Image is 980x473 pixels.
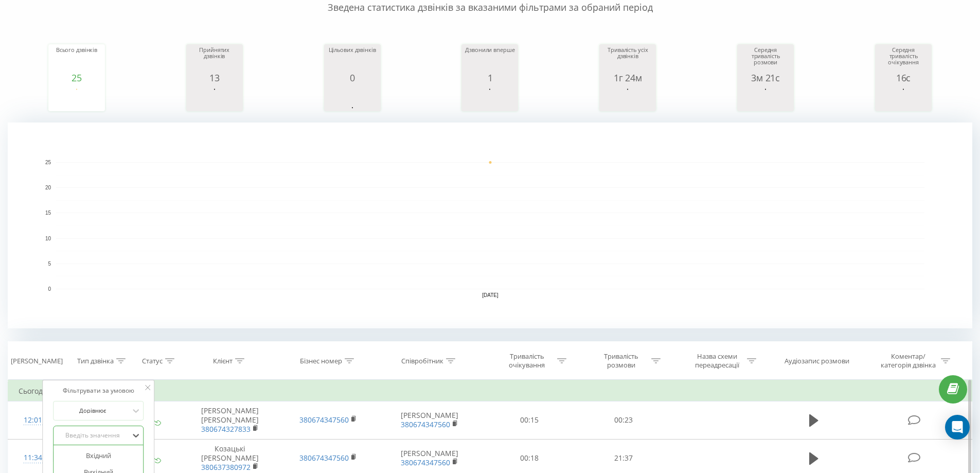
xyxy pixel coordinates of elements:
[45,185,51,190] text: 20
[54,447,143,464] div: Вхідний
[401,458,450,467] a: 380674347560
[878,352,938,370] div: Коментар/категорія дзвінка
[45,211,51,216] text: 15
[878,47,929,73] div: Середня тривалість очікування
[189,73,240,83] div: 13
[299,415,349,425] a: 380674347560
[327,83,378,114] svg: A chart.
[142,357,163,365] div: Статус
[401,357,443,365] div: Співробітник
[300,357,342,365] div: Бізнес номер
[181,401,279,440] td: [PERSON_NAME] [PERSON_NAME]
[51,73,102,83] div: 25
[878,83,929,114] svg: A chart.
[483,401,577,440] td: 00:15
[213,357,233,365] div: Клієнт
[878,73,929,83] div: 16с
[48,261,51,267] text: 5
[19,410,58,430] div: 12:01:17
[53,386,144,396] div: Фільтрувати за умовою
[602,73,653,83] div: 1г 24м
[8,122,972,328] svg: A chart.
[19,448,58,468] div: 11:34:08
[740,83,791,114] svg: A chart.
[77,357,114,365] div: Тип дзвінка
[189,83,240,114] svg: A chart.
[201,462,251,472] a: 380637380972
[945,415,970,440] div: Open Intercom Messenger
[689,352,744,370] div: Назва схеми переадресації
[299,453,349,463] a: 380674347560
[8,381,972,401] td: Сьогодні
[201,424,251,434] a: 380674327833
[482,292,498,298] text: [DATE]
[189,47,240,73] div: Прийнятих дзвінків
[401,419,450,429] a: 380674347560
[500,352,555,370] div: Тривалість очікування
[377,401,483,440] td: [PERSON_NAME]
[464,73,515,83] div: 1
[602,83,653,114] svg: A chart.
[51,83,102,114] svg: A chart.
[785,357,849,365] div: Аудіозапис розмови
[464,83,515,114] svg: A chart.
[45,236,51,241] text: 10
[740,47,791,73] div: Середня тривалість розмови
[740,73,791,83] div: 3м 21с
[327,47,378,73] div: Цільових дзвінків
[594,352,649,370] div: Тривалість розмови
[51,47,102,73] div: Всього дзвінків
[48,286,51,292] text: 0
[45,160,51,165] text: 25
[464,47,515,73] div: Дзвонили вперше
[11,357,63,365] div: [PERSON_NAME]
[327,73,378,83] div: 0
[602,47,653,73] div: Тривалість усіх дзвінків
[577,401,671,440] td: 00:23
[56,431,129,440] div: Введіть значення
